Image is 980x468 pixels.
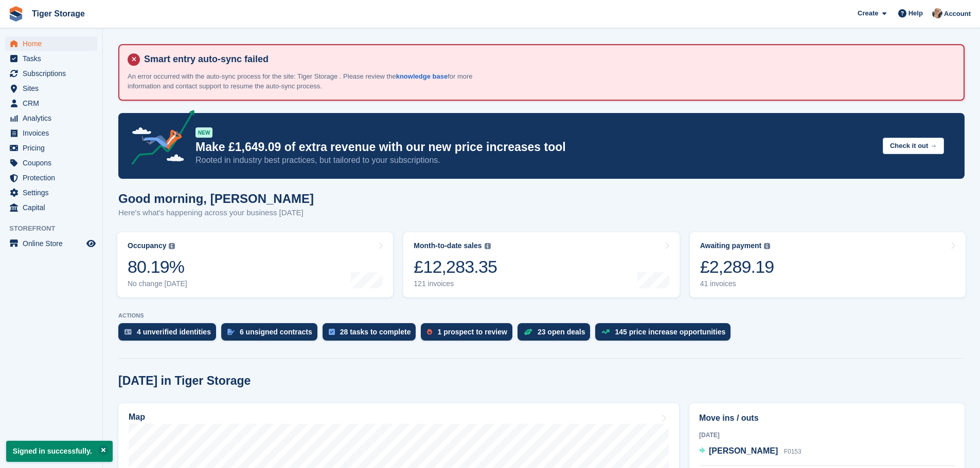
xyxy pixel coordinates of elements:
div: Awaiting payment [700,241,762,250]
a: menu [5,141,97,155]
span: Create [858,8,878,18]
h1: Good morning, [PERSON_NAME] [118,192,314,205]
span: Home [23,36,84,51]
div: 145 price increase opportunities [615,328,725,336]
span: Help [908,8,923,18]
a: menu [5,185,97,200]
div: 41 invoices [700,279,774,288]
p: Signed in successfully. [6,441,113,462]
a: 6 unsigned contracts [221,323,323,346]
a: menu [5,126,97,140]
a: menu [5,236,97,251]
div: No change [DATE] [128,279,187,288]
h2: [DATE] in Tiger Storage [118,374,251,388]
img: price_increase_opportunities-93ffe204e8149a01c8c9dc8f82e8f89637d9d84a8eef4429ea346261dce0b2c0.svg [601,329,610,334]
a: menu [5,111,97,125]
a: 4 unverified identities [118,323,221,346]
span: Invoices [23,126,84,140]
div: Occupancy [128,241,166,250]
a: menu [5,51,97,66]
a: menu [5,66,97,81]
a: Occupancy 80.19% No change [DATE] [117,232,393,297]
img: verify_identity-adf6edd0f0f0b5bbfe63781bf79b02c33cf7c696d77639b501bdc392416b5a36.svg [124,329,132,335]
span: Settings [23,185,84,200]
h4: Smart entry auto-sync failed [140,53,955,65]
a: menu [5,36,97,51]
span: F0153 [784,448,801,455]
img: icon-info-grey-7440780725fd019a000dd9b08b2336e03edf1995a4989e88bcd33f0948082b44.svg [764,243,770,249]
div: 23 open deals [538,328,585,336]
span: Account [944,9,971,19]
button: Check it out → [883,138,944,155]
img: stora-icon-8386f47178a22dfd0bd8f6a31ec36ba5ce8667c1dd55bd0f319d3a0aa187defe.svg [8,6,24,22]
img: prospect-51fa495bee0391a8d652442698ab0144808aea92771e9ea1ae160a38d050c398.svg [427,329,432,335]
a: 1 prospect to review [421,323,517,346]
a: 28 tasks to complete [323,323,421,346]
img: icon-info-grey-7440780725fd019a000dd9b08b2336e03edf1995a4989e88bcd33f0948082b44.svg [485,243,491,249]
a: [PERSON_NAME] F0153 [699,445,801,458]
a: 23 open deals [518,323,596,346]
a: menu [5,81,97,96]
div: £2,289.19 [700,256,774,277]
a: knowledge base [396,72,448,80]
span: Capital [23,200,84,215]
p: Make £1,649.09 of extra revenue with our new price increases tool [195,140,875,155]
div: £12,283.35 [414,256,497,277]
img: icon-info-grey-7440780725fd019a000dd9b08b2336e03edf1995a4989e88bcd33f0948082b44.svg [169,243,175,249]
div: 4 unverified identities [137,328,211,336]
div: [DATE] [699,430,955,440]
span: Subscriptions [23,66,84,81]
h2: Map [129,413,145,422]
div: NEW [195,127,212,138]
a: Month-to-date sales £12,283.35 121 invoices [403,232,679,297]
img: contract_signature_icon-13c848040528278c33f63329250d36e43548de30e8caae1d1a13099fd9432cc5.svg [227,329,235,335]
div: 1 prospect to review [437,328,507,336]
div: 121 invoices [414,279,497,288]
span: [PERSON_NAME] [709,446,778,455]
a: menu [5,156,97,170]
a: menu [5,96,97,110]
span: Protection [23,171,84,185]
span: Tasks [23,51,84,66]
a: 145 price increase opportunities [595,323,736,346]
img: task-75834270c22a3079a89374b754ae025e5fb1db73e45f91037f5363f120a921f8.svg [329,329,335,335]
h2: Move ins / outs [699,412,955,424]
div: 6 unsigned contracts [240,328,312,336]
p: Rooted in industry best practices, but tailored to your subscriptions. [195,155,875,166]
span: CRM [23,96,84,110]
a: Awaiting payment £2,289.19 41 invoices [690,232,966,297]
a: Preview store [85,237,97,250]
p: Here's what's happening across your business [DATE] [118,207,314,219]
span: Pricing [23,141,84,155]
span: Coupons [23,156,84,170]
span: Analytics [23,111,84,125]
img: price-adjustments-announcement-icon-8257ccfd72463d97f412b2fc003d46551f7dbcb40ab6d574587a9cd5c0d94... [123,110,195,169]
span: Storefront [9,223,102,234]
p: ACTIONS [118,312,965,319]
a: menu [5,171,97,185]
div: 28 tasks to complete [340,328,411,336]
div: Month-to-date sales [414,241,482,250]
span: Sites [23,81,84,96]
div: 80.19% [128,256,187,277]
img: deal-1b604bf984904fb50ccaf53a9ad4b4a5d6e5aea283cecdc64d6e3604feb123c2.svg [524,328,532,335]
p: An error occurred with the auto-sync process for the site: Tiger Storage . Please review the for ... [128,71,488,91]
a: menu [5,200,97,215]
a: Tiger Storage [28,5,89,22]
img: Becky Martin [932,8,942,18]
span: Online Store [23,236,84,251]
